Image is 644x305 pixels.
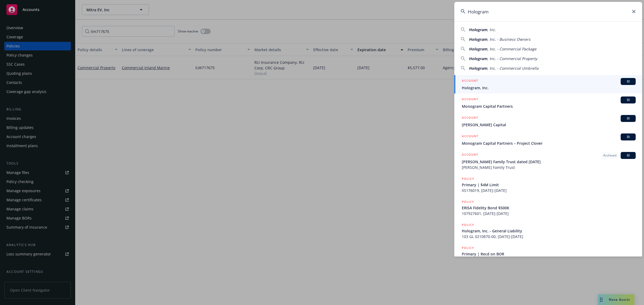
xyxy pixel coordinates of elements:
[454,94,642,112] a: ACCOUNTBIMonogram Capital Partners
[454,219,642,242] a: POLICYHologram, Inc. - General Liability103 GL 0210870-00, [DATE]-[DATE]
[462,133,478,140] h5: ACCOUNT
[454,149,642,173] a: ACCOUNTArchivedBI[PERSON_NAME] Family Trust dated [DATE][PERSON_NAME] Family Trust
[462,251,636,257] span: Primary | Recd on BOR
[487,66,539,71] span: , Inc. - Commercial Umbrella
[623,116,634,121] span: BI
[623,98,634,102] span: BI
[462,122,636,128] span: [PERSON_NAME] Capital
[462,159,636,165] span: [PERSON_NAME] Family Trust dated [DATE]
[462,96,478,103] h5: ACCOUNT
[462,205,636,211] span: ERISA Fidelity Bond $500K
[454,196,642,219] a: POLICYERISA Fidelity Bond $500K107927601, [DATE]-[DATE]
[454,131,642,149] a: ACCOUNTBIMonogram Capital Partners – Project Clover
[462,85,636,91] span: Hologram, Inc.
[623,79,634,84] span: BI
[462,78,478,84] h5: ACCOUNT
[462,103,636,109] span: Monogram Capital Partners
[487,37,530,42] span: , Inc. - Business Owners
[454,112,642,131] a: ACCOUNTBI[PERSON_NAME] Capital
[462,140,636,146] span: Monogram Capital Partners – Project Clover
[487,27,496,32] span: , Inc.
[487,56,537,61] span: , Inc. - Commercial Property
[462,228,636,234] span: Hologram, Inc. - General Liability
[454,75,642,94] a: ACCOUNTBIHologram, Inc.
[469,27,487,32] span: Hologram
[469,66,487,71] span: Hologram
[487,46,536,51] span: , Inc. - Commercial Package
[469,56,487,61] span: Hologram
[462,199,474,204] h5: POLICY
[462,222,474,228] h5: POLICY
[454,173,642,196] a: POLICYPrimary | $4M LimitXS176019, [DATE]-[DATE]
[462,152,478,158] h5: ACCOUNT
[469,37,487,42] span: Hologram
[454,2,642,21] input: Search...
[462,234,636,239] span: 103 GL 0210870-00, [DATE]-[DATE]
[462,115,478,121] h5: ACCOUNT
[462,182,636,188] span: Primary | $4M Limit
[469,46,487,51] span: Hologram
[462,176,474,181] h5: POLICY
[462,245,474,251] h5: POLICY
[462,165,636,170] span: [PERSON_NAME] Family Trust
[623,153,634,158] span: BI
[623,135,634,139] span: BI
[454,242,642,265] a: POLICYPrimary | Recd on BOR
[462,188,636,193] span: XS176019, [DATE]-[DATE]
[603,153,616,158] span: Archived
[462,211,636,216] span: 107927601, [DATE]-[DATE]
